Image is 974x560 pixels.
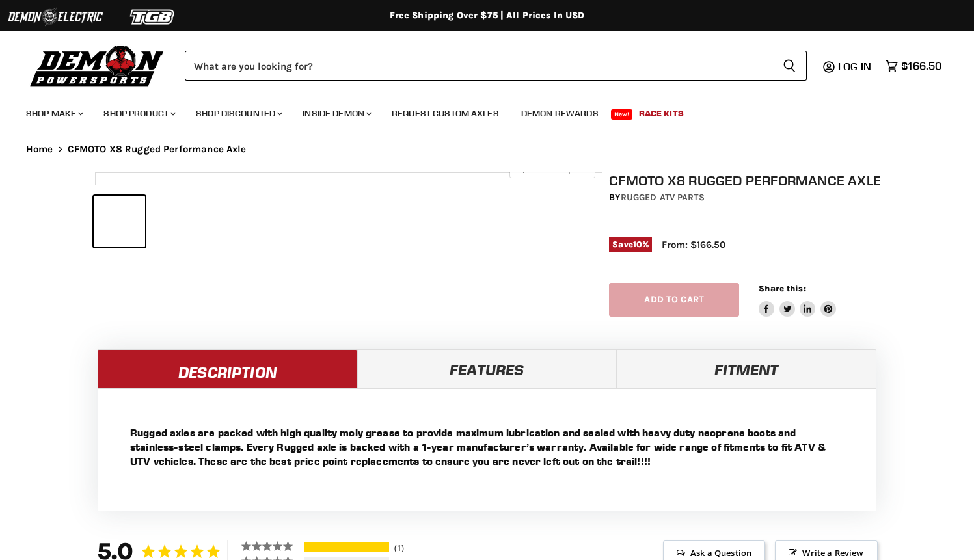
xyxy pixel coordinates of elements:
p: Rugged axles are packed with high quality moly grease to provide maximum lubrication and sealed w... [130,425,844,468]
div: 5 ★ [241,540,303,552]
a: Request Custom Axles [382,100,509,127]
ul: Main menu [16,95,938,127]
a: Fitment [617,349,876,388]
h1: CFMOTO X8 Rugged Performance Axle [609,172,886,189]
button: IMAGE thumbnail [94,196,145,247]
aside: Share this: [759,283,836,317]
span: Share this: [759,284,805,293]
a: $166.50 [879,57,948,75]
a: Home [26,144,53,155]
div: 5-Star Ratings [304,542,389,552]
span: Log in [838,60,871,73]
a: Shop Product [94,100,183,127]
span: $166.50 [901,60,941,72]
img: TGB Logo 2 [104,5,202,29]
a: Race Kits [629,100,694,127]
a: Inside Demon [293,100,379,127]
a: Features [357,349,617,388]
span: New! [611,109,633,120]
span: 10 [633,239,642,249]
img: Demon Electric Logo 2 [7,5,104,29]
span: From: $166.50 [662,239,725,250]
div: by [609,191,886,205]
span: Click to expand [516,164,588,174]
button: Search [772,51,807,81]
span: Save % [609,237,652,252]
form: Product [185,51,807,81]
div: 100% [304,542,389,552]
a: Log in [832,60,879,72]
a: Description [98,349,357,388]
a: Rugged ATV Parts [621,192,705,203]
input: Search [185,51,772,81]
a: Shop Discounted [186,100,290,127]
span: CFMOTO X8 Rugged Performance Axle [68,144,247,155]
div: 1 [391,542,418,553]
img: Demon Powersports [26,42,169,88]
a: Shop Make [16,100,91,127]
a: Demon Rewards [511,100,608,127]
